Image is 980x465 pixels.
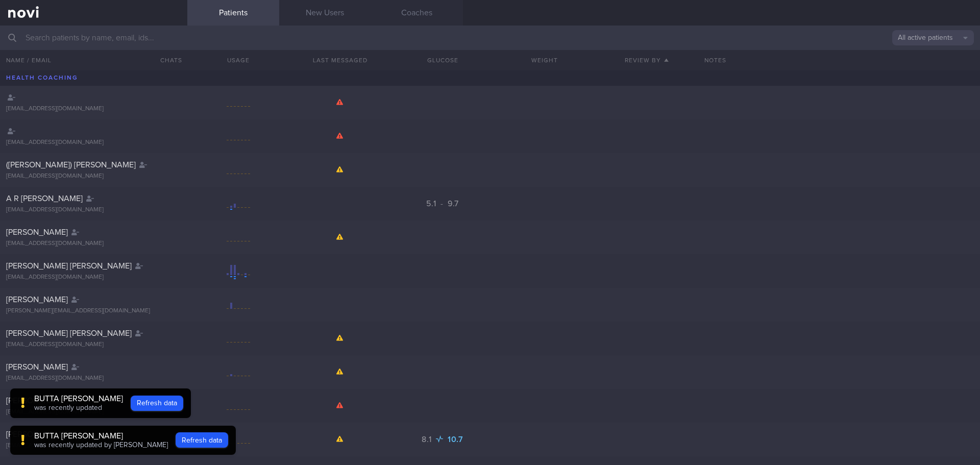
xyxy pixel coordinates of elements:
div: BUTTA [PERSON_NAME] [34,431,168,441]
span: [PERSON_NAME] [PERSON_NAME] [6,262,132,270]
span: 9.7 [448,200,459,208]
button: Last Messaged [289,50,391,70]
span: 8.1 [422,435,434,444]
button: Weight [494,50,596,70]
div: [EMAIL_ADDRESS][DOMAIN_NAME] [6,206,181,214]
div: Usage [187,50,289,70]
button: Refresh data [176,432,228,448]
div: [EMAIL_ADDRESS][DOMAIN_NAME] [6,105,181,113]
div: [EMAIL_ADDRESS][DOMAIN_NAME] [6,240,181,248]
div: [EMAIL_ADDRESS][DOMAIN_NAME] [6,375,181,382]
span: [PERSON_NAME] [PERSON_NAME] [6,329,132,337]
span: was recently updated by [PERSON_NAME] [34,442,168,449]
div: [EMAIL_ADDRESS][DOMAIN_NAME] [6,442,181,450]
span: A R [PERSON_NAME] [6,194,83,203]
div: Notes [698,50,980,70]
div: [PERSON_NAME][EMAIL_ADDRESS][DOMAIN_NAME] [6,307,181,315]
button: Glucose [391,50,494,70]
button: Refresh data [131,396,183,411]
span: 10.7 [448,435,463,444]
span: ([PERSON_NAME]) [PERSON_NAME] [6,161,136,169]
button: Chats [146,50,187,70]
div: [EMAIL_ADDRESS][DOMAIN_NAME] [6,139,181,146]
span: [PERSON_NAME] [6,430,68,438]
div: BUTTA [PERSON_NAME] [34,394,123,404]
span: [PERSON_NAME] [6,228,68,236]
span: - [440,200,444,208]
span: [PERSON_NAME] [6,296,68,304]
div: [EMAIL_ADDRESS][DOMAIN_NAME] [6,341,181,349]
div: [EMAIL_ADDRESS][DOMAIN_NAME] [6,274,181,281]
button: Review By [596,50,698,70]
div: [EMAIL_ADDRESS][DOMAIN_NAME] [6,173,181,180]
span: 5.1 [426,200,438,208]
span: [PERSON_NAME] [6,363,68,371]
span: was recently updated [34,404,102,411]
span: [PERSON_NAME] [6,397,68,405]
div: [EMAIL_ADDRESS][DOMAIN_NAME] [6,408,181,416]
button: All active patients [892,30,974,45]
